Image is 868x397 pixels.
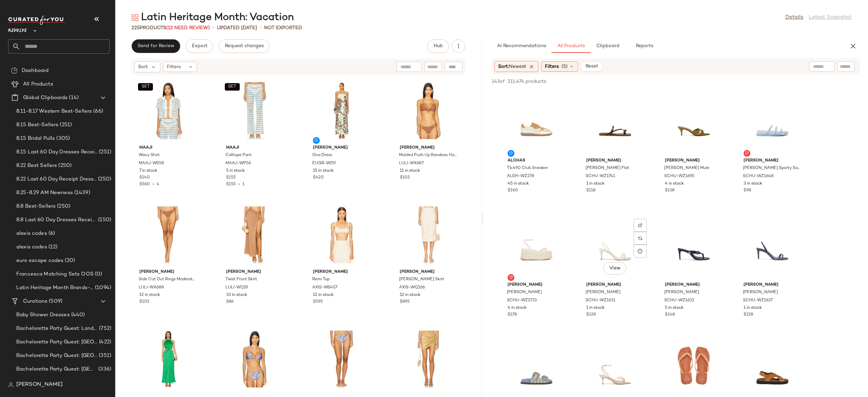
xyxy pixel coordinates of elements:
[394,327,463,391] img: LULI-WQ18_V1.jpg
[744,181,762,187] span: 3 in stock
[138,83,153,91] button: SET
[139,152,160,158] span: Wavy Shirt
[586,188,595,194] span: $118
[743,289,778,296] span: [PERSON_NAME]
[139,299,150,305] span: $102
[665,158,723,164] span: [PERSON_NAME]
[47,298,62,305] span: (509)
[744,305,762,311] span: 1 in stock
[139,277,196,283] span: Side Cut Out Rings Moderate Bikini Bottom
[603,262,626,275] button: View
[400,168,420,174] span: 11 in stock
[400,269,457,275] span: [PERSON_NAME]
[132,39,180,53] button: Send for Review
[134,79,202,142] img: MAAJ-WS58_V1.jpg
[664,298,694,304] span: SCHU-WZ1632
[508,188,518,194] span: $260
[226,269,284,275] span: [PERSON_NAME]
[139,182,150,187] span: $560
[94,270,102,278] span: (0)
[509,276,513,280] img: svg%3e
[744,282,801,288] span: [PERSON_NAME]
[312,160,336,167] span: EUGR-WD9
[225,277,257,283] span: Twist Front Skirt
[23,80,53,88] span: All Products
[659,216,728,279] img: SCHU-WZ1632_V1.jpg
[264,24,302,32] p: Not Exported
[16,175,97,183] span: 8.22 Last 60 Day Receipt Dresses
[221,79,289,142] img: MAAJ-WP56_V1.jpg
[502,92,571,155] img: ALOH-WZ278_V1.jpg
[16,284,94,292] span: Latin Heritage Month Brands- DO NOT DELETE
[738,92,807,155] img: SCHU-WZ1648_V1.jpg
[596,43,619,49] span: Clipboard
[139,292,160,298] span: 12 in stock
[94,284,111,292] span: (1094)
[55,135,70,143] span: (305)
[23,298,47,305] span: Curations
[399,152,457,158] span: Molded Push Up Bandeau Halter Bikini Top
[508,305,527,311] span: 4 in stock
[308,203,376,266] img: AXIS-WS457_V1.jpg
[16,365,97,373] span: Bachelorette Party Guest: [GEOGRAPHIC_DATA]
[785,14,803,22] a: Details
[8,23,27,35] span: Revolve
[139,285,164,291] span: LULI-WX688
[16,257,63,265] span: euro escape codes
[16,121,58,129] span: 8.15 Best-Sellers
[638,236,642,240] img: svg%3e
[228,84,236,89] span: SET
[221,203,289,266] img: LULI-WQ19_V1.jpg
[581,216,649,279] img: SCHU-WZ1631_V1.jpg
[557,43,585,49] span: All Products
[586,181,605,187] span: 1 in stock
[665,305,684,311] span: 5 in stock
[581,92,649,155] img: SCHU-WZ1741_V1.jpg
[73,189,90,197] span: (1439)
[400,145,457,151] span: [PERSON_NAME]
[97,175,111,183] span: (250)
[11,67,18,74] img: svg%3e
[217,24,257,32] p: updated [DATE]
[236,182,242,187] span: •
[16,352,97,360] span: Bachelorette Party Guest: [GEOGRAPHIC_DATA]
[16,189,73,197] span: 8.25-8.29 AM Newness
[508,158,565,164] span: ALOHAS
[225,152,252,158] span: Calliope Pant
[260,24,261,32] span: •
[97,365,111,373] span: (336)
[139,175,150,181] span: $140
[213,24,214,32] span: •
[586,173,615,179] span: SCHU-WZ1741
[400,292,420,298] span: 12 in stock
[16,311,70,319] span: Baby Shower Dresses
[586,305,605,311] span: 1 in stock
[225,160,251,167] span: MAAJ-WP56
[586,165,629,171] span: [PERSON_NAME] Flat
[665,181,684,187] span: 4 in stock
[635,43,653,49] span: Reports
[16,325,98,333] span: Bachelorette Party Guest: Landing Page
[8,16,66,25] img: cfy_white_logo.C9jOOHJF.svg
[308,327,376,391] img: PBTO-WX275_V1.jpg
[16,270,94,278] span: Francesca Matching Sets OOS
[16,162,57,170] span: 8.22 Best Sellers
[609,266,620,271] span: View
[508,181,529,187] span: 45 in stock
[226,182,236,187] span: $155
[16,230,47,238] span: alexis codes
[738,216,807,279] img: SCHU-WZ1637_V1.jpg
[581,61,603,72] button: Reset
[400,299,410,305] span: $895
[586,158,644,164] span: [PERSON_NAME]
[67,94,79,102] span: (14)
[507,289,542,296] span: [PERSON_NAME]
[745,151,749,155] img: svg%3e
[137,43,174,49] span: Send for Review
[508,312,517,318] span: $178
[659,92,728,155] img: SCHU-WZ1695_V1.jpg
[586,312,596,318] span: $128
[23,94,67,102] span: Global Clipboards
[132,14,138,21] img: svg%3e
[134,203,202,266] img: LULI-WX688_V1.jpg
